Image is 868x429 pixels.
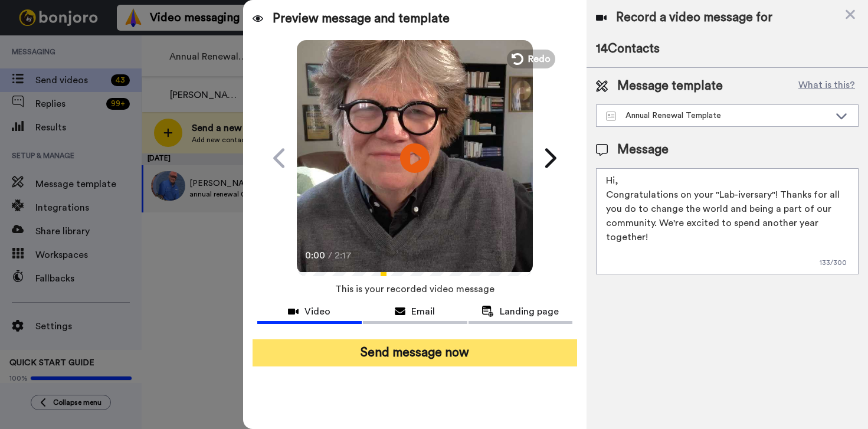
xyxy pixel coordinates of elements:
[606,112,616,121] img: Message-temps.svg
[328,248,332,263] span: /
[305,248,326,263] span: 0:00
[304,304,330,319] span: Video
[335,248,355,263] span: 2:17
[795,77,859,95] button: What is this?
[500,304,559,319] span: Landing page
[253,339,578,366] button: Send message now
[617,141,669,159] span: Message
[606,110,830,122] div: Annual Renewal Template
[596,168,859,274] textarea: Hi, Congratulations on your "Lab-iversary"! Thanks for all you do to change the world and being a...
[411,304,435,319] span: Email
[617,77,723,95] span: Message template
[335,276,494,302] span: This is your recorded video message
